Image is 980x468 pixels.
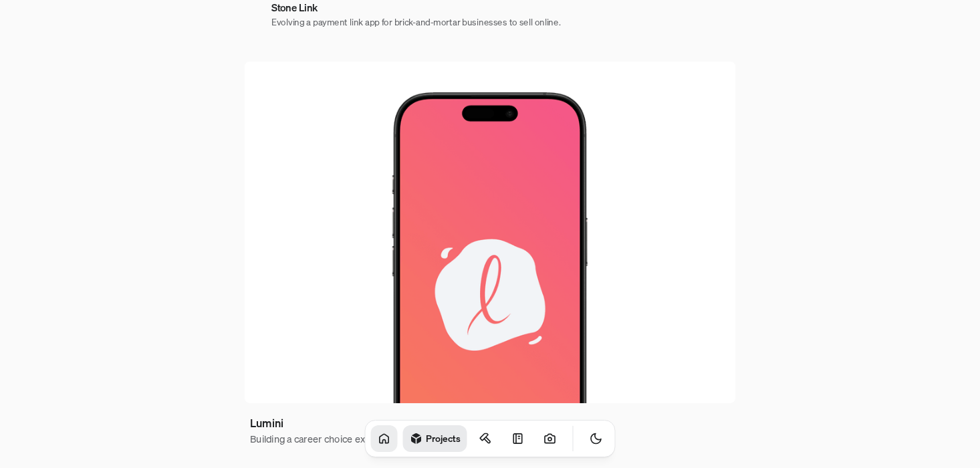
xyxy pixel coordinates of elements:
[245,408,538,451] a: LuminiBuilding a career choice experience for students with Lumini App.
[271,15,560,28] h4: Evolving a payment link app for brick-and-mortar businesses to sell online.
[426,432,461,445] h1: Projects
[583,425,610,452] button: Toggle Theme
[250,431,533,445] h4: Building a career choice experience for students with Lumini App.
[403,425,467,452] a: Projects
[250,414,283,431] h3: Lumini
